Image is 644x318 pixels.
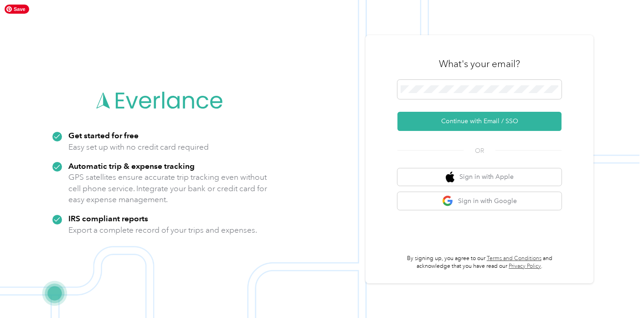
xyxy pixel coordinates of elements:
button: Continue with Email / SSO [397,112,562,131]
a: Privacy Policy [509,263,541,270]
p: By signing up, you agree to our and acknowledge that you have read our . [397,255,562,271]
button: apple logoSign in with Apple [397,168,562,186]
p: GPS satellites ensure accurate trip tracking even without cell phone service. Integrate your bank... [68,172,268,205]
p: Easy set up with no credit card required [68,141,209,153]
img: apple logo [446,172,455,183]
strong: IRS compliant reports [68,214,148,223]
button: google logoSign in with Google [397,192,562,210]
p: Export a complete record of your trips and expenses. [68,224,257,236]
strong: Get started for free [68,130,139,140]
span: Save [5,5,29,14]
strong: Automatic trip & expense tracking [68,161,195,171]
a: Terms and Conditions [487,255,541,262]
iframe: Everlance-gr Chat Button Frame [593,267,644,318]
span: OR [464,146,495,156]
img: google logo [442,195,453,207]
h3: What's your email? [439,57,520,70]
